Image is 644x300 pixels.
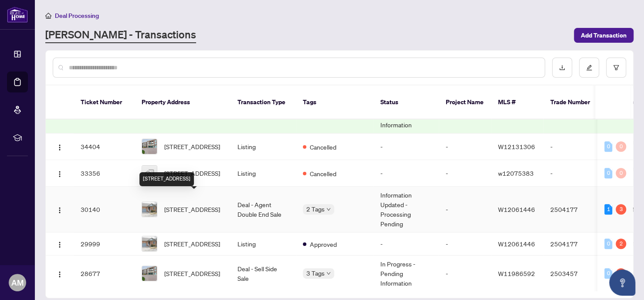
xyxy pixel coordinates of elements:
div: [STREET_ADDRESS] [139,172,194,186]
td: Information Updated - Processing Pending [373,187,439,232]
span: Approved [310,239,337,249]
td: - [373,133,439,160]
td: - [543,160,604,187]
button: Logo [53,202,67,216]
td: Listing [230,160,296,187]
span: W11986592 [498,269,535,277]
img: thumbnail-img [142,236,157,251]
button: Logo [53,237,67,251]
div: 2 [616,268,626,279]
img: Logo [56,271,63,278]
span: [STREET_ADDRESS] [164,239,220,249]
button: Open asap [609,269,635,296]
th: Trade Number [543,85,604,119]
div: 2 [616,239,626,249]
div: 0 [616,141,626,152]
button: Logo [53,266,67,280]
button: filter [606,58,626,78]
td: Deal - Sell Side Sale [230,256,296,292]
span: Cancelled [310,142,336,152]
th: Transaction Type [230,85,296,119]
span: Deal Processing [55,12,99,20]
td: - [543,133,604,160]
td: 34404 [74,133,135,160]
span: home [45,13,51,19]
div: 0 [604,168,612,178]
img: logo [7,7,28,23]
th: Ticket Number [74,85,135,119]
a: [PERSON_NAME] - Transactions [45,27,196,43]
td: - [439,256,491,292]
span: [STREET_ADDRESS] [164,168,220,178]
span: W12131306 [498,143,535,150]
td: Listing [230,133,296,160]
td: Deal - Agent Double End Sale [230,187,296,232]
td: Listing [230,232,296,256]
td: - [373,232,439,256]
td: - [439,232,491,256]
td: 2504177 [543,232,604,256]
td: 2504177 [543,187,604,232]
div: 0 [604,239,612,249]
div: 0 [616,168,626,178]
button: Add Transaction [574,28,634,43]
button: Logo [53,166,67,180]
img: Logo [56,207,63,214]
span: [STREET_ADDRESS] [164,205,220,214]
span: W12061446 [498,205,535,213]
td: - [439,187,491,232]
th: Project Name [439,85,491,119]
td: - [439,160,491,187]
th: MLS # [491,85,543,119]
div: 0 [604,268,612,279]
th: Tags [296,85,373,119]
td: - [439,133,491,160]
div: 0 [604,141,612,152]
img: Logo [56,241,63,248]
span: download [559,65,565,71]
span: 2 Tags [306,204,325,214]
td: 29999 [74,232,135,256]
th: Status [373,85,439,119]
img: thumbnail-img [142,139,157,154]
span: Cancelled [310,169,336,178]
img: thumbnail-img [142,202,157,217]
button: download [552,58,572,78]
span: filter [613,65,619,71]
span: AM [11,276,24,289]
button: edit [579,58,599,78]
img: Logo [56,144,63,151]
span: W12061446 [498,240,535,248]
img: thumbnail-img [142,266,157,281]
td: 30140 [74,187,135,232]
td: - [373,160,439,187]
span: down [326,271,331,276]
span: Add Transaction [581,28,627,42]
span: w12075383 [498,169,534,177]
td: In Progress - Pending Information [373,256,439,292]
img: Logo [56,170,63,177]
th: Property Address [135,85,230,119]
span: 3 Tags [306,268,325,278]
td: 28677 [74,256,135,292]
img: thumbnail-img [142,166,157,181]
span: [STREET_ADDRESS] [164,269,220,278]
span: edit [586,65,592,71]
td: 2503457 [543,256,604,292]
div: 3 [616,204,626,215]
button: Logo [53,140,67,153]
span: down [326,207,331,211]
span: [STREET_ADDRESS] [164,142,220,151]
td: 33356 [74,160,135,187]
div: 1 [604,204,612,215]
